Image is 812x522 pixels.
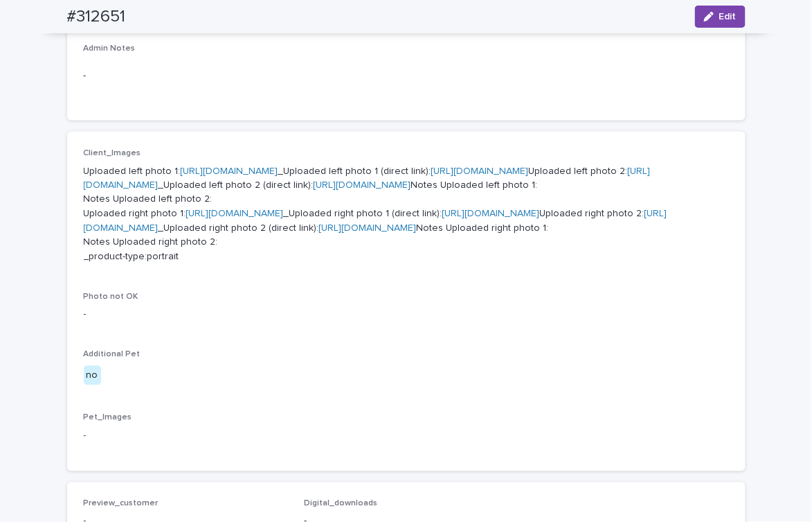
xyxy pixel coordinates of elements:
[84,293,138,302] span: Photo not OK
[319,224,417,234] a: [URL][DOMAIN_NAME]
[84,149,141,157] span: Client_Images
[304,500,377,508] span: Digital_downloads
[314,180,411,190] a: [URL][DOMAIN_NAME]
[67,7,126,27] h2: #312651
[84,164,729,266] p: Uploaded left photo 1: _Uploaded left photo 1 (direct link): Uploaded left photo 2: _Uploaded lef...
[442,209,540,219] a: [URL][DOMAIN_NAME]
[84,414,132,422] span: Pet_Images
[84,308,729,322] p: -
[84,44,136,53] span: Admin Notes
[84,69,729,83] p: -
[84,429,729,444] p: -
[431,166,529,176] a: [URL][DOMAIN_NAME]
[186,209,284,219] a: [URL][DOMAIN_NAME]
[84,366,101,386] div: no
[84,500,159,508] span: Preview_customer
[181,166,278,176] a: [URL][DOMAIN_NAME]
[719,12,737,21] span: Edit
[695,6,746,28] button: Edit
[84,209,667,234] a: [URL][DOMAIN_NAME]
[84,351,141,359] span: Additional Pet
